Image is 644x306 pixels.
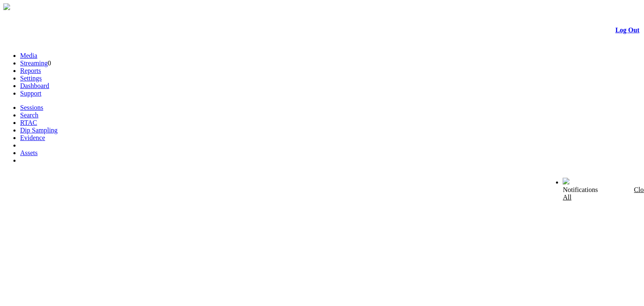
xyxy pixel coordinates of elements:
a: Media [20,52,37,59]
a: Search [20,112,39,119]
a: Reports [20,67,41,74]
a: Sessions [20,104,43,111]
a: Streaming [20,60,48,67]
a: Assets [20,149,38,156]
img: arrow-3.png [3,3,10,10]
img: bell24.png [563,178,569,184]
span: 0 [48,60,51,67]
span: Welcome, Nav Alchi design (Administrator) [449,178,546,184]
div: Notifications [563,186,623,201]
a: Evidence [20,134,45,141]
a: Dip Sampling [20,127,57,134]
a: Log Out [615,26,639,34]
a: Dashboard [20,82,49,89]
a: Settings [20,75,42,82]
a: RTAC [20,119,37,126]
a: Support [20,90,42,97]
